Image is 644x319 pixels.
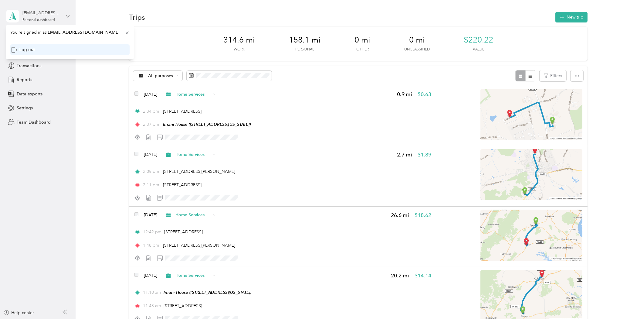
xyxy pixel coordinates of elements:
[418,91,431,98] span: $0.63
[391,272,409,280] span: 20.2 mi
[144,212,157,218] span: [DATE]
[10,29,130,36] span: You’re signed in as
[17,63,41,69] span: Transactions
[289,35,320,45] span: 158.1 mi
[11,46,35,53] div: Log out
[143,303,161,309] span: 11:43 am
[163,169,235,174] span: [STREET_ADDRESS][PERSON_NAME]
[409,35,425,45] span: 0 mi
[17,119,51,125] span: Team Dashboard
[404,47,430,52] p: Unclassified
[234,47,245,52] p: Work
[480,210,582,261] img: minimap
[163,109,202,114] span: [STREET_ADDRESS]
[415,272,431,280] span: $14.14
[480,89,582,140] img: minimap
[164,303,202,308] span: [STREET_ADDRESS]
[17,91,42,97] span: Data exports
[356,47,369,52] p: Other
[46,30,119,35] span: [EMAIL_ADDRESS][DOMAIN_NAME]
[144,91,157,98] span: [DATE]
[143,108,160,115] span: 2:34 pm
[397,91,412,98] span: 0.9 mi
[223,35,255,45] span: 314.6 mi
[143,242,160,249] span: 1:48 pm
[295,47,314,52] p: Personal
[175,272,211,279] span: Home Services
[175,151,211,158] span: Home Services
[163,122,251,127] span: Imani House ([STREET_ADDRESS][US_STATE])
[143,182,160,188] span: 2:11 pm
[144,272,157,279] span: [DATE]
[175,212,211,218] span: Home Services
[480,149,582,200] img: minimap
[129,14,145,20] h1: Trips
[144,151,157,158] span: [DATE]
[17,77,32,83] span: Reports
[610,285,644,319] iframe: Everlance-gr Chat Button Frame
[143,229,161,235] span: 12:42 pm
[164,290,251,295] span: Imani House ([STREET_ADDRESS][US_STATE])
[3,310,34,316] button: Help center
[555,12,588,22] button: New trip
[540,70,566,81] button: Filters
[143,121,160,128] span: 2:37 pm
[354,35,370,45] span: 0 mi
[148,74,174,78] span: All purposes
[22,10,60,16] div: [EMAIL_ADDRESS][DOMAIN_NAME]
[17,105,33,111] span: Settings
[163,182,202,187] span: [STREET_ADDRESS]
[418,151,431,159] span: $1.89
[164,229,203,235] span: [STREET_ADDRESS]
[415,211,431,219] span: $18.62
[464,35,493,45] span: $220.22
[175,91,211,98] span: Home Services
[397,151,412,159] span: 2.7 mi
[22,18,55,22] div: Personal dashboard
[143,289,161,296] span: 11:10 am
[391,211,409,219] span: 26.6 mi
[143,168,160,175] span: 2:05 pm
[473,47,484,52] p: Value
[163,243,235,248] span: [STREET_ADDRESS][PERSON_NAME]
